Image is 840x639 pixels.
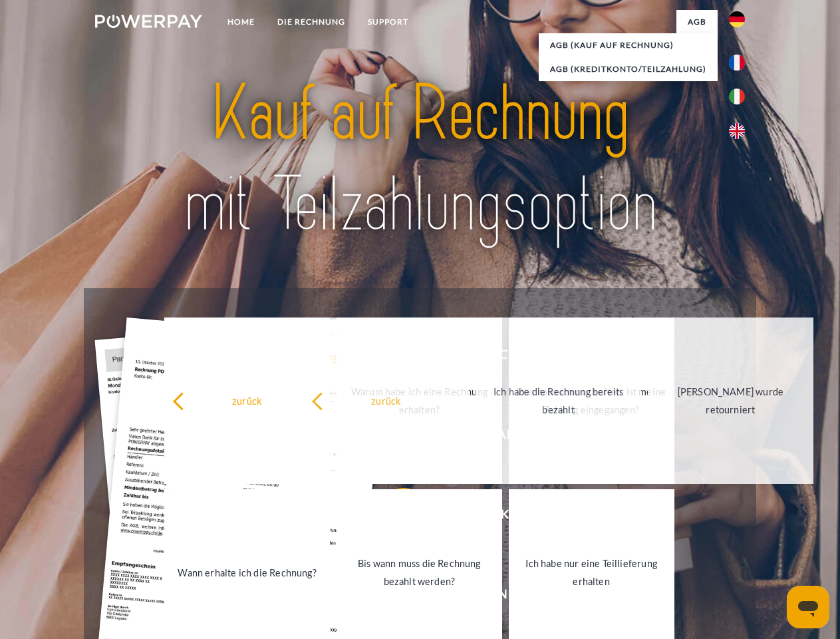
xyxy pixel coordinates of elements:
[729,11,745,27] img: de
[539,33,718,57] a: AGB (Kauf auf Rechnung)
[356,10,420,34] a: SUPPORT
[172,391,322,409] div: zurück
[311,391,461,409] div: zurück
[517,554,666,590] div: Ich habe nur eine Teillieferung erhalten
[345,554,494,590] div: Bis wann muss die Rechnung bezahlt werden?
[787,586,829,628] iframe: Schaltfläche zum Öffnen des Messaging-Fensters
[539,57,718,81] a: AGB (Kreditkonto/Teilzahlung)
[656,383,805,419] div: [PERSON_NAME] wurde retourniert
[729,89,745,105] img: it
[216,10,266,34] a: Home
[95,15,202,28] img: logo-powerpay-white.svg
[676,10,718,34] a: agb
[729,123,745,139] img: en
[172,563,322,581] div: Wann erhalte ich die Rechnung?
[729,55,745,71] img: fr
[484,383,633,419] div: Ich habe die Rechnung bereits bezahlt
[127,64,713,255] img: title-powerpay_de.svg
[266,10,356,34] a: DIE RECHNUNG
